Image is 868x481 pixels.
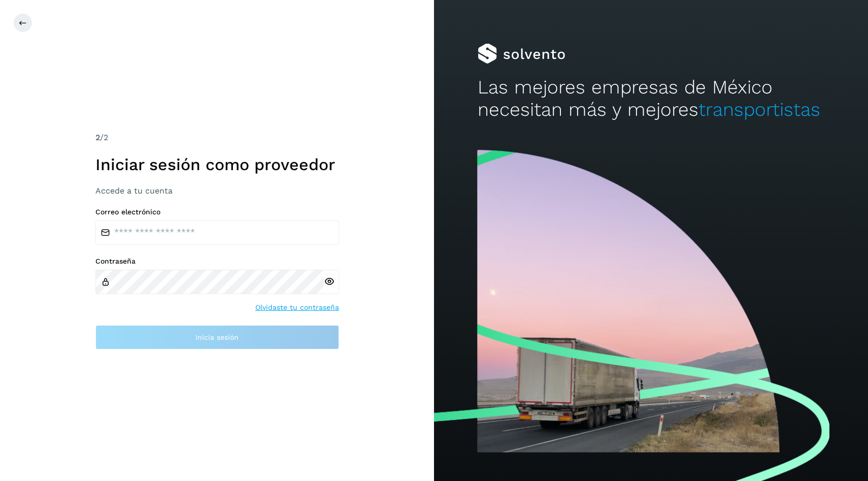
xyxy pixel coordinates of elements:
h3: Accede a tu cuenta [95,186,339,196]
span: Inicia sesión [195,334,239,341]
span: transportistas [698,99,820,120]
label: Contraseña [95,257,339,266]
label: Correo electrónico [95,208,339,216]
div: /2 [95,132,339,144]
h1: Iniciar sesión como proveedor [95,155,339,174]
span: 2 [95,133,100,142]
button: Inicia sesión [95,325,339,349]
a: Olvidaste tu contraseña [255,302,339,313]
h2: Las mejores empresas de México necesitan más y mejores [478,76,825,121]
